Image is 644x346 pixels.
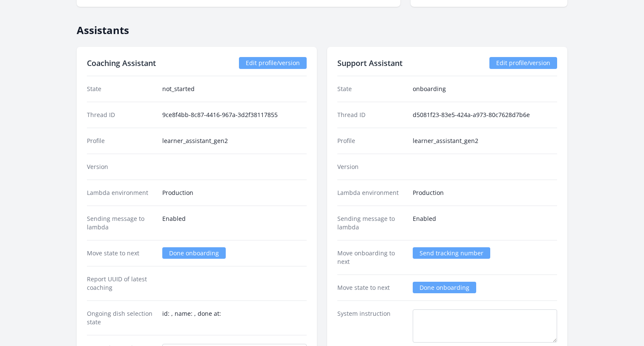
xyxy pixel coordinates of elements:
dt: Ongoing dish selection state [87,309,155,326]
dt: Sending message to lambda [87,214,155,232]
dd: Enabled [162,214,307,232]
dt: Lambda environment [337,189,406,197]
dt: Sending message to lambda [337,214,406,232]
dd: Enabled [413,214,557,232]
dt: Version [337,163,406,171]
dt: Profile [87,137,155,145]
dd: d5081f23-83e5-424a-a973-80c7628d7b6e [413,111,557,119]
dt: Lambda environment [87,189,155,197]
dt: Move state to next [87,249,155,257]
a: Send tracking number [413,247,490,259]
dt: Profile [337,137,406,145]
dd: learner_assistant_gen2 [162,137,307,145]
dd: Production [162,189,307,197]
a: Done onboarding [413,282,476,293]
h2: Coaching Assistant [87,57,156,69]
dt: State [87,85,155,93]
dt: Move onboarding to next [337,249,406,266]
dt: Move state to next [337,283,406,292]
dd: learner_assistant_gen2 [413,137,557,145]
dt: Thread ID [87,111,155,119]
dd: onboarding [413,85,557,93]
dd: id: , name: , done at: [162,309,307,326]
dd: Production [413,189,557,197]
a: Done onboarding [162,247,226,259]
h2: Support Assistant [337,57,402,69]
a: Edit profile/version [239,57,307,69]
a: Edit profile/version [489,57,557,69]
dt: Report UUID of latest coaching [87,275,155,292]
h2: Assistants [77,17,567,37]
dd: 9ce8f4bb-8c87-4416-967a-3d2f38117855 [162,111,307,119]
dd: not_started [162,85,307,93]
dt: State [337,85,406,93]
dt: Thread ID [337,111,406,119]
dt: Version [87,163,155,171]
